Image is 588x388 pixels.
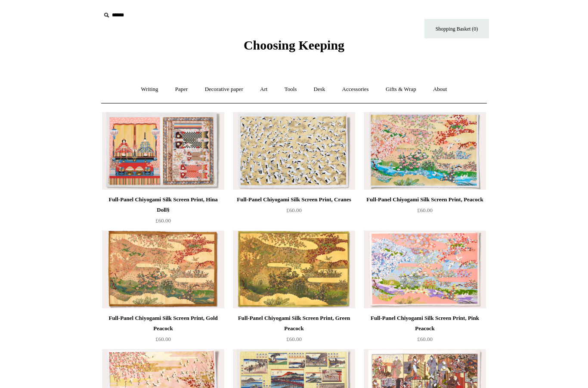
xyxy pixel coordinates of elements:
[235,194,353,205] div: Full-Panel Chiyogami Silk Screen Print, Cranes
[104,313,222,334] div: Full-Panel Chiyogami Silk Screen Print, Gold Peacock
[364,112,486,190] a: Full-Panel Chiyogami Silk Screen Print, Peacock Full-Panel Chiyogami Silk Screen Print, Peacock
[233,231,355,308] img: Full-Panel Chiyogami Silk Screen Print, Green Peacock
[233,313,355,348] a: Full-Panel Chiyogami Silk Screen Print, Green Peacock £60.00
[167,78,196,101] a: Paper
[364,194,486,230] a: Full-Panel Chiyogami Silk Screen Print, Peacock £60.00
[417,207,433,213] span: £60.00
[364,112,486,190] img: Full-Panel Chiyogami Silk Screen Print, Peacock
[102,112,224,190] a: Full-Panel Chiyogami Silk Screen Print, Hina Doll§ Full-Panel Chiyogami Silk Screen Print, Hina D...
[102,194,224,230] a: Full-Panel Chiyogami Silk Screen Print, Hina Doll§ £60.00
[133,78,166,101] a: Writing
[364,231,486,308] a: Full-Panel Chiyogami Silk Screen Print, Pink Peacock Full-Panel Chiyogami Silk Screen Print, Pink...
[233,231,355,308] a: Full-Panel Chiyogami Silk Screen Print, Green Peacock Full-Panel Chiyogami Silk Screen Print, Gre...
[277,78,305,101] a: Tools
[235,313,353,334] div: Full-Panel Chiyogami Silk Screen Print, Green Peacock
[244,45,344,51] a: Choosing Keeping
[104,194,222,215] div: Full-Panel Chiyogami Silk Screen Print, Hina Doll§
[364,231,486,308] img: Full-Panel Chiyogami Silk Screen Print, Pink Peacock
[197,78,251,101] a: Decorative paper
[252,78,275,101] a: Art
[306,78,333,101] a: Desk
[286,207,302,213] span: £60.00
[102,231,224,308] img: Full-Panel Chiyogami Silk Screen Print, Gold Peacock
[244,38,344,52] span: Choosing Keeping
[424,19,489,38] a: Shopping Basket (0)
[233,194,355,230] a: Full-Panel Chiyogami Silk Screen Print, Cranes £60.00
[417,336,433,342] span: £60.00
[102,231,224,308] a: Full-Panel Chiyogami Silk Screen Print, Gold Peacock Full-Panel Chiyogami Silk Screen Print, Gold...
[334,78,377,101] a: Accessories
[233,112,355,190] img: Full-Panel Chiyogami Silk Screen Print, Cranes
[155,217,171,224] span: £60.00
[102,112,224,190] img: Full-Panel Chiyogami Silk Screen Print, Hina Doll§
[366,194,484,205] div: Full-Panel Chiyogami Silk Screen Print, Peacock
[425,78,455,101] a: About
[378,78,424,101] a: Gifts & Wrap
[286,336,302,342] span: £60.00
[366,313,484,334] div: Full-Panel Chiyogami Silk Screen Print, Pink Peacock
[364,313,486,348] a: Full-Panel Chiyogami Silk Screen Print, Pink Peacock £60.00
[233,112,355,190] a: Full-Panel Chiyogami Silk Screen Print, Cranes Full-Panel Chiyogami Silk Screen Print, Cranes
[155,336,171,342] span: £60.00
[102,313,224,348] a: Full-Panel Chiyogami Silk Screen Print, Gold Peacock £60.00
